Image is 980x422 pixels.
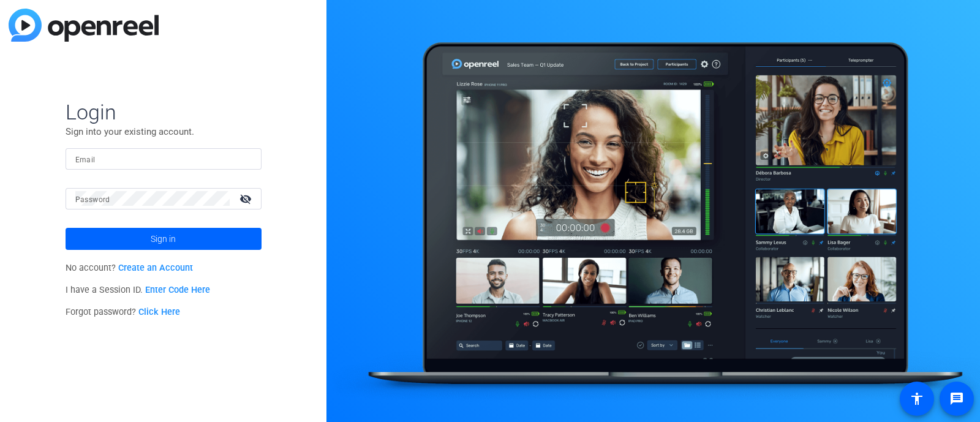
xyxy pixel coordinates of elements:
a: Create an Account [118,263,193,273]
a: Enter Code Here [145,285,210,295]
button: Sign in [66,228,262,250]
mat-label: Password [75,195,110,204]
p: Sign into your existing account. [66,125,262,138]
span: Forgot password? [66,307,181,317]
a: Click Here [138,307,180,317]
span: No account? [66,263,194,273]
mat-icon: message [949,391,964,406]
img: blue-gradient.svg [9,9,159,42]
input: Enter Email Address [75,151,252,166]
mat-icon: visibility_off [232,190,262,208]
span: Sign in [151,224,176,254]
mat-icon: accessibility [910,391,924,406]
span: Login [66,99,262,125]
mat-label: Email [75,156,96,164]
span: I have a Session ID. [66,285,211,295]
